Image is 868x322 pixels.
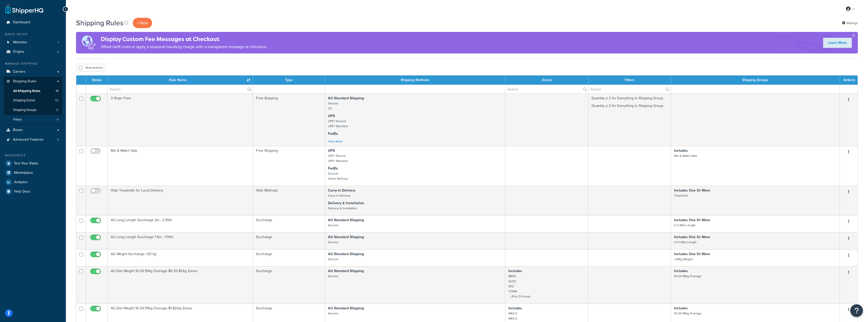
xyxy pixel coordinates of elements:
span: Test Your Rates [14,161,38,166]
li: Shipping Zones [4,96,62,105]
img: duties-banner-06bc72dcb5fe05cb3f9472aba00be2ae8eb53ab6f0d8bb03d382ba314ac3c341.png [76,32,101,53]
td: AU Long Length Surcharge 2m - 2.99m [108,215,253,232]
span: 1 [58,40,59,45]
small: Carry-in Delivery [328,193,350,198]
strong: Includes One Or More [674,251,710,257]
li: All Shipping Rules [4,86,62,96]
a: View More [328,139,343,144]
strong: Includes [674,148,688,153]
a: Shipping Zones 93 [4,96,62,105]
span: Shipping Groups [13,108,36,112]
a: Dashboard [4,18,62,27]
span: Carriers [13,70,25,74]
td: AU Dim Weight 10-24.99kg Overage $0.20-$1/kg Zones [108,266,253,304]
h4: Display Custom Fee Messages at Checkout [101,35,267,43]
strong: UPS [328,148,335,153]
td: Surcharge [253,215,325,232]
span: All Shipping Rules [13,89,40,93]
li: Filters [4,115,62,124]
li: Origins [4,47,62,56]
a: Boxes [4,125,62,135]
span: Origins [13,50,24,54]
li: Test Your Rates [4,159,62,168]
strong: UPS [328,113,335,119]
strong: AU Standard Shipping [328,306,364,311]
th: Actions [840,75,858,85]
button: Bulk Actions [76,64,106,71]
small: 2-2.99m Length [674,223,696,228]
span: Websites [13,40,27,45]
small: Ground LTL [328,101,338,111]
small: Treadmills [674,193,688,198]
small: 10-24.99kg Overage [674,274,701,278]
a: Marketplace [4,168,62,177]
strong: Carry-in Delivery [328,188,355,193]
td: Free Shipping [253,146,325,186]
small: >30kg Weight [674,257,693,261]
td: AU Long Length Surcharge 1.5m - 1.99m [108,232,253,249]
small: Ground [328,311,338,316]
a: Analytics [4,178,62,187]
td: Hide Methods [253,186,325,215]
td: 3 Ships Free [108,93,253,146]
a: Shipping Rules [4,77,62,86]
a: ShipperHQ Home [5,4,43,14]
td: Surcharge [253,266,325,304]
span: Filters [13,118,22,122]
th: Filters [588,75,671,85]
td: Mix & Match Sale [108,146,253,186]
span: Analytics [14,180,28,184]
strong: Includes [508,268,522,274]
h1: Shipping Rules [76,18,123,28]
input: Search [588,85,671,93]
th: Type [253,75,325,85]
li: Shipping Groups [4,105,62,115]
a: Websites 1 [4,38,62,47]
li: Shipping Rules [4,77,62,125]
th: Shipping Methods [325,75,505,85]
td: AU Weight Surcharge >30 kg [108,249,253,266]
a: Filters 9 [4,115,62,124]
span: 9 [57,118,59,122]
span: Shipping Zones [13,98,35,103]
small: UPS® Ground UPS® Standard [328,154,348,163]
strong: Delivery & Installation [328,200,364,206]
li: Help Docs [4,187,62,196]
input: Search [108,85,253,93]
span: 13 [56,108,59,112]
input: Search [505,85,588,93]
small: Ground [328,223,338,228]
span: 93 [55,98,59,103]
small: Ground [328,240,338,244]
span: 2 [57,50,59,54]
strong: Includes [674,306,688,311]
span: Advanced Features [13,138,44,142]
small: BROK QLD2 SA3 TOWN ... (Plus 51 more) [508,274,530,299]
span: 3 [57,138,59,142]
p: Offset tariff costs or apply a seasonal handling charge with a transparent message at checkout. [101,43,267,50]
a: Origins 2 [4,47,62,56]
small: Ground [328,274,338,278]
div: Manage Shipping [4,62,62,66]
li: Websites [4,38,62,47]
small: Ground [328,257,338,261]
p: + New [133,18,152,28]
strong: Includes One Or More [674,234,710,240]
small: 1.5-1.99m Length [674,240,697,244]
small: Ground Home Delivery [328,171,348,181]
a: Shipping Groups 13 [4,105,62,115]
strong: Includes One Or More [674,217,710,223]
a: Advanced Features 3 [4,135,62,144]
li: Advanced Features [4,135,62,144]
strong: AU Standard Shipping [328,268,364,274]
th: Rule Name : activate to sort column ascending [108,75,253,85]
a: Carriers [4,67,62,77]
small: Delivery & Installation [328,206,357,211]
strong: Includes One Or More [674,188,710,193]
th: Shipping Groups [671,75,840,85]
strong: FedEx [328,131,338,136]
